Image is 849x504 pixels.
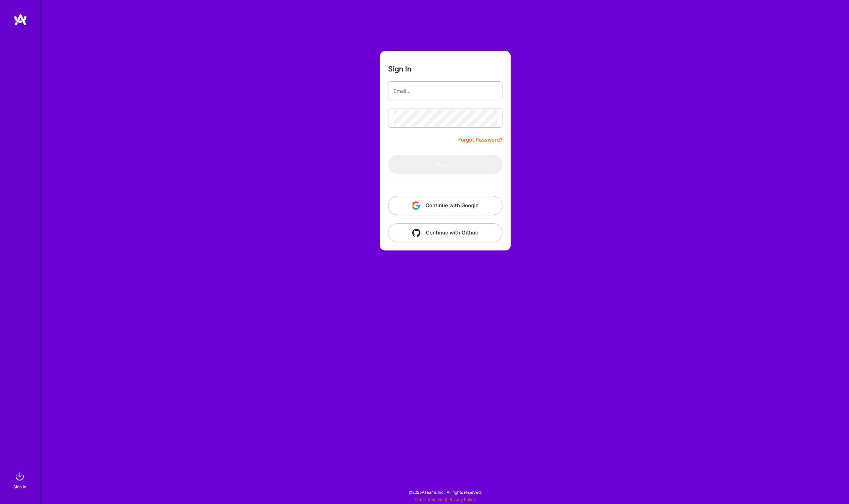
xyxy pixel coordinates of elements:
[41,484,849,501] div: © 2025 ATeams Inc., All rights reserved.
[388,155,502,174] button: Sign In
[388,65,412,73] h3: Sign In
[14,14,27,26] img: logo
[394,82,497,100] input: Email...
[414,497,476,502] span: |
[412,229,420,237] img: icon
[388,223,502,242] button: Continue with Github
[14,470,27,490] a: sign inSign In
[448,497,476,502] a: Privacy Policy
[13,470,27,483] img: sign in
[414,497,446,502] a: Terms of Service
[388,196,502,215] button: Continue with Google
[13,483,26,490] div: Sign In
[412,201,420,210] img: icon
[458,136,502,144] a: Forgot Password?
